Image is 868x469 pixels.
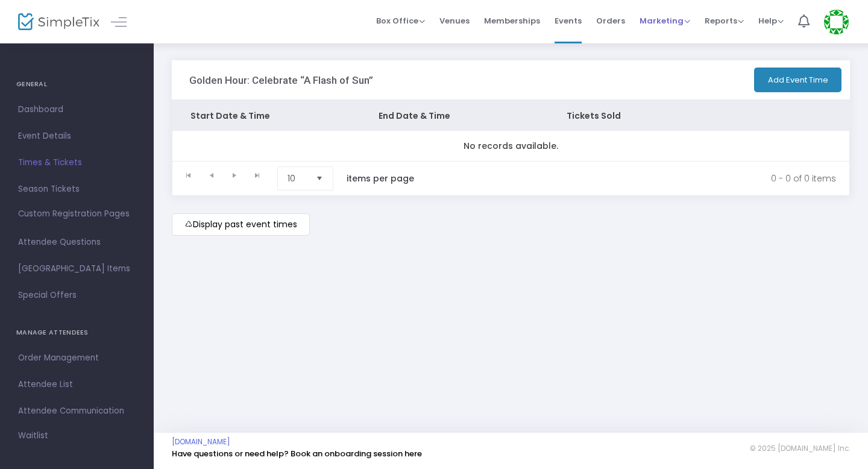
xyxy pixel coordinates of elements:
[172,437,230,447] a: [DOMAIN_NAME]
[18,102,136,118] span: Dashboard
[172,101,849,161] div: Data table
[484,5,540,36] span: Memberships
[640,15,690,27] span: Marketing
[549,101,699,131] th: Tickets Sold
[172,131,849,161] td: No records available.
[18,261,136,277] span: [GEOGRAPHIC_DATA] Items
[754,68,841,92] button: Add Event Time
[16,321,137,345] h4: MANAGE ATTENDEES
[18,377,136,392] span: Attendee List
[347,172,414,184] label: items per page
[18,403,136,419] span: Attendee Communication
[16,72,137,96] h4: GENERAL
[18,350,136,366] span: Order Management
[18,128,136,144] span: Event Details
[705,15,744,27] span: Reports
[18,430,48,442] span: Waitlist
[189,74,373,86] h3: Golden Hour: Celebrate “A Flash of Sun”
[439,166,836,190] kendo-pager-info: 0 - 0 of 0 items
[311,167,328,190] button: Select
[172,448,422,459] a: Have questions or need help? Book an onboarding session here
[18,208,130,220] span: Custom Registration Pages
[172,101,360,131] th: Start Date & Time
[360,101,549,131] th: End Date & Time
[18,181,136,197] span: Season Tickets
[750,444,850,453] span: © 2025 [DOMAIN_NAME] Inc.
[555,5,582,36] span: Events
[439,5,470,36] span: Venues
[596,5,625,36] span: Orders
[172,213,310,236] m-button: Display past event times
[376,15,425,27] span: Box Office
[18,155,136,171] span: Times & Tickets
[18,234,136,250] span: Attendee Questions
[18,288,136,303] span: Special Offers
[288,172,306,184] span: 10
[758,15,784,27] span: Help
